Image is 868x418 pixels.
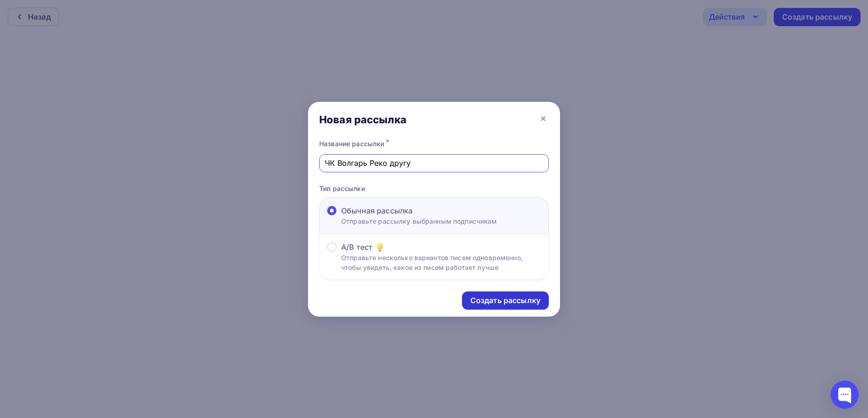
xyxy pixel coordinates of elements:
[341,205,413,216] span: Обычная рассылка
[319,137,549,150] div: Название рассылки
[470,295,540,306] div: Создать рассылку
[341,241,372,253] span: A/B тест
[341,216,497,226] p: Отправьте рассылку выбранным подписчикам
[319,184,549,193] p: Тип рассылки
[325,157,544,169] input: Придумайте название рассылки
[319,113,406,126] div: Новая рассылка
[341,253,541,272] p: Отправьте несколько вариантов писем одновременно, чтобы увидеть, какое из писем работает лучше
